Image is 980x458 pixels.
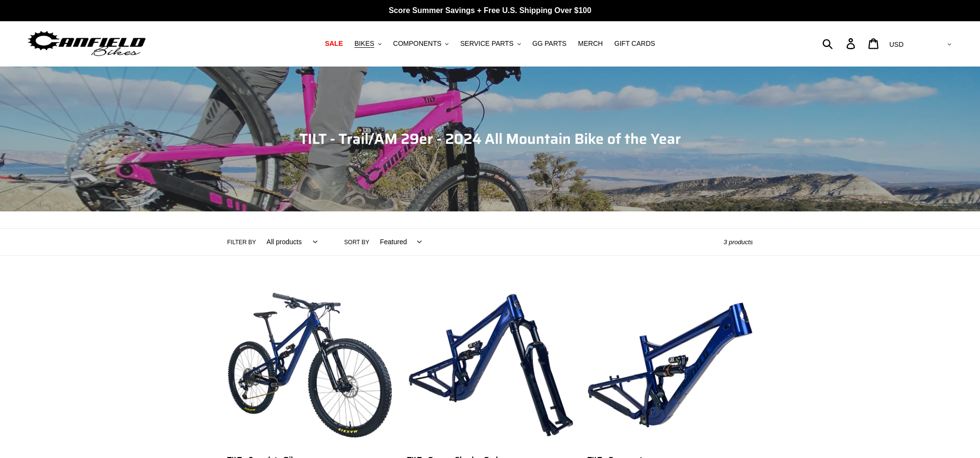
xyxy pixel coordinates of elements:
a: MERCH [573,37,608,50]
button: COMPONENTS [388,37,453,50]
label: Filter by [227,238,256,247]
input: Search [828,33,852,54]
a: GG PARTS [528,37,572,50]
a: GIFT CARDS [610,37,660,50]
span: SALE [325,40,343,48]
button: BIKES [350,37,386,50]
span: BIKES [354,40,374,48]
span: GG PARTS [532,40,567,48]
span: GIFT CARDS [614,40,655,48]
a: SALE [320,37,348,50]
img: Canfield Bikes [27,28,147,59]
span: 3 products [723,238,753,246]
label: Sort by [344,238,369,247]
span: SERVICE PARTS [460,40,513,48]
button: SERVICE PARTS [455,37,525,50]
span: COMPONENTS [393,40,441,48]
span: TILT - Trail/AM 29er - 2024 All Mountain Bike of the Year [299,127,681,150]
span: MERCH [578,40,603,48]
